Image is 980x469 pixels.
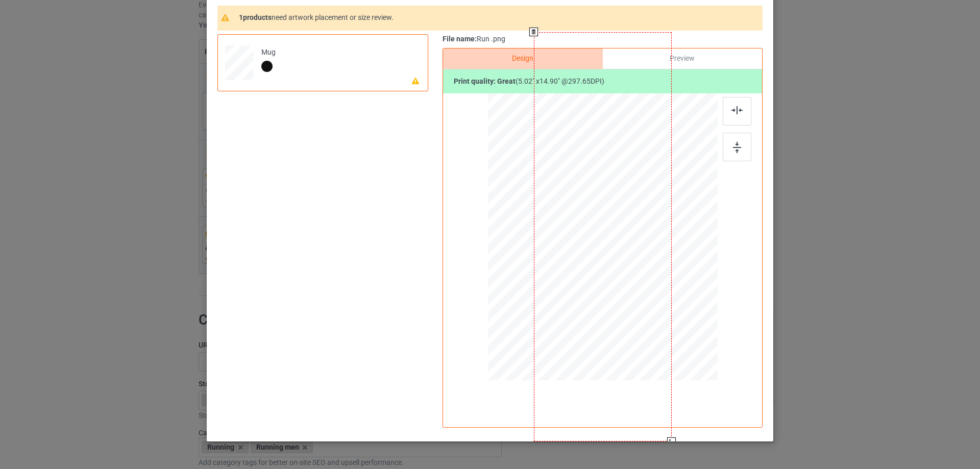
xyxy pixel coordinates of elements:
[603,48,762,69] div: Preview
[733,142,741,153] img: svg+xml;base64,PD94bWwgdmVyc2lvbj0iMS4wIiBlbmNvZGluZz0iVVRGLTgiPz4KPHN2ZyB3aWR0aD0iMTZweCIgaGVpZ2...
[454,77,516,85] b: Print quality:
[731,106,743,114] img: svg+xml;base64,PD94bWwgdmVyc2lvbj0iMS4wIiBlbmNvZGluZz0iVVRGLTgiPz4KPHN2ZyB3aWR0aD0iMjJweCIgaGVpZ2...
[221,14,235,21] img: warning
[239,13,272,21] span: 1 products
[261,47,276,71] div: Mug
[272,13,394,21] span: need artwork placement or size review.
[497,77,516,85] span: great
[516,77,604,85] span: ( 5.02 " x 14.90 " @ 297.65 DPI)
[443,35,477,43] span: File name:
[443,48,602,69] div: Design
[477,35,505,43] span: Run .png
[217,34,428,91] div: Mug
